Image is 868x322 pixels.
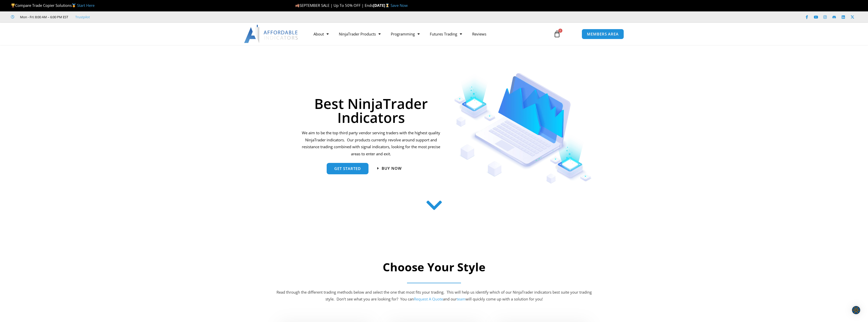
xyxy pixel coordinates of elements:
span: Compare Trade Copier Solutions [11,3,95,8]
img: LogoAI | Affordable Indicators – NinjaTrader [244,25,299,43]
a: 0 [546,27,568,41]
p: Read through the different trading methods below and select the one that most fits your trading. ... [276,289,593,303]
a: get started [327,163,368,174]
a: MEMBERS AREA [582,29,624,39]
a: Trustpilot [75,14,90,20]
img: 🏆 [11,4,15,7]
nav: Menu [308,28,548,40]
a: Start Here [77,3,95,8]
span: Mon - Fri: 8:00 AM – 6:00 PM EST [19,14,68,20]
a: Reviews [467,28,491,40]
a: Buy now [377,166,402,170]
span: MEMBERS AREA [587,32,619,36]
img: ⌛ [385,4,389,7]
a: About [308,28,334,40]
strong: [DATE] [373,3,391,8]
span: 0 [558,29,562,33]
img: Indicators 1 | Affordable Indicators – NinjaTrader [454,73,592,184]
span: SEPTEMBER SALE | Up To 50% OFF | Ends [295,3,373,8]
p: We aim to be the top third party vendor serving traders with the highest quality NinjaTrader indi... [301,129,441,158]
a: Programming [386,28,425,40]
span: get started [334,167,361,171]
span: Buy now [382,166,402,170]
a: Request A Quote [414,296,443,301]
a: NinjaTrader Products [334,28,386,40]
img: 🥇 [72,4,76,7]
img: 🍂 [296,4,299,7]
a: team [457,296,466,301]
h2: Choose Your Style [276,260,593,275]
a: Futures Trading [425,28,467,40]
a: Save Now [391,3,408,8]
h1: Best NinjaTrader Indicators [301,97,441,124]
